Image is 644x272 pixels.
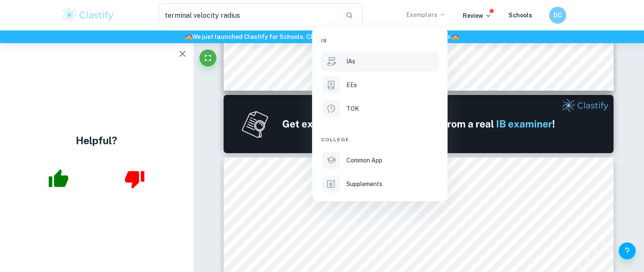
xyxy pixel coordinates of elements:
[321,37,327,44] span: IB
[346,156,382,165] p: Common App
[321,99,439,119] a: TOK
[346,104,359,113] p: TOK
[321,136,349,143] span: College
[346,179,382,189] p: Supplements
[321,51,439,71] a: IAs
[321,150,439,170] a: Common App
[346,80,357,90] p: EEs
[346,57,355,66] p: IAs
[321,75,439,95] a: EEs
[321,174,439,194] a: Supplements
